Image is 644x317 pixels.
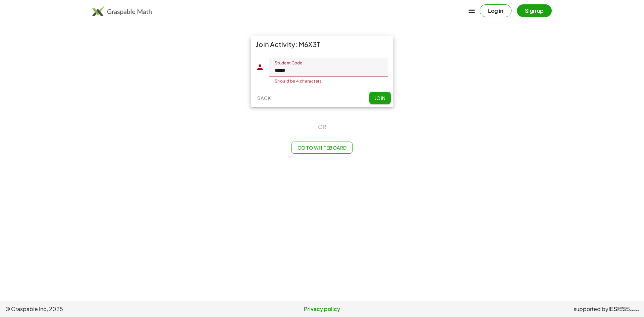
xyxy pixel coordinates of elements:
[480,4,512,17] button: Log in
[291,142,352,154] button: Go to Whiteboard
[369,92,391,104] button: Join
[608,306,617,312] span: IES
[574,305,608,313] span: supported by
[297,145,346,151] span: Go to Whiteboard
[275,79,383,83] div: Should be 4 characters.
[5,305,216,313] span: © Graspable Inc, 2025
[618,307,639,312] span: Institute of Education Sciences
[517,4,552,17] button: Sign up
[251,36,393,52] div: Join Activity: M6X3T
[318,123,326,131] span: OR
[608,305,639,313] a: IESInstitute ofEducation Sciences
[257,95,271,101] span: Back
[216,305,427,313] a: Privacy policy
[374,95,385,101] span: Join
[253,92,275,104] button: Back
